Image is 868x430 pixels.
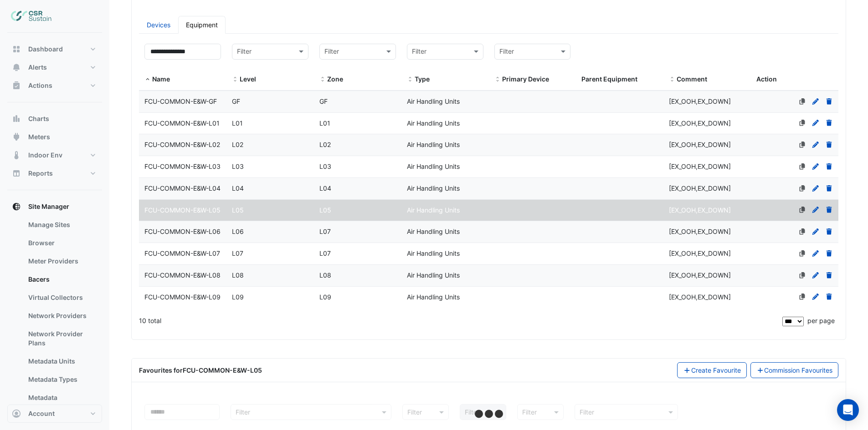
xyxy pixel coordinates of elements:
span: [EX_OOH,EX_DOWN] [669,293,731,301]
span: Parent Equipment [581,75,637,83]
a: Delete [825,184,833,192]
span: FCU-COMMON-E&W-L05 [144,206,221,214]
span: Alerts [28,63,47,72]
span: Air Handling Units [407,141,460,148]
span: Name [152,75,170,83]
button: Actions [7,76,102,95]
div: Open Intercom Messenger [837,399,859,421]
a: Delete [825,249,833,257]
div: Please select Filter first [454,404,512,420]
span: Level [240,75,256,83]
a: No primary device defined [798,184,806,192]
a: Browser [21,234,102,252]
a: Delete [825,162,833,170]
span: Action [756,75,777,83]
span: Name [144,76,151,83]
a: No primary device defined [798,206,806,214]
a: Delete [825,97,833,105]
span: [EX_OOH,EX_DOWN] [669,97,731,105]
a: Commission Favourites [750,362,839,378]
div: 10 total [139,309,781,332]
a: Edit [812,206,820,214]
span: Account [28,409,55,418]
a: Meter Providers [21,252,102,270]
span: Dashboard [28,45,63,54]
span: L01 [319,119,330,127]
span: [EX_OOH,EX_DOWN] [669,249,731,257]
a: Delete [825,119,833,127]
a: Network Providers [21,307,102,325]
a: Metadata Units [21,352,102,370]
button: Dashboard [7,40,102,58]
a: No primary device defined [798,293,806,301]
a: Edit [812,119,820,127]
a: Edit [812,97,820,105]
span: [EX_OOH,EX_DOWN] [669,141,731,148]
app-icon: Actions [12,81,21,90]
a: Virtual Collectors [21,288,102,307]
button: Charts [7,110,102,128]
div: Favourites [139,365,262,375]
a: No primary device defined [798,249,806,257]
app-icon: Site Manager [12,202,21,211]
span: [EX_OOH,EX_DOWN] [669,206,731,214]
a: Delete [825,228,833,235]
span: L03 [232,162,244,170]
span: Air Handling Units [407,271,460,279]
span: FCU-COMMON-E&W-L02 [144,141,220,148]
span: Air Handling Units [407,184,460,192]
span: Air Handling Units [407,228,460,235]
span: L06 [232,228,244,235]
span: L01 [232,119,243,127]
button: Indoor Env [7,146,102,164]
a: Manage Sites [21,216,102,234]
a: Delete [825,271,833,279]
app-icon: Indoor Env [12,151,21,160]
app-icon: Reports [12,169,21,178]
span: Primary Device [494,76,501,83]
span: GF [319,97,328,105]
button: Create Favourite [677,362,747,378]
a: Delete [825,206,833,214]
span: L08 [319,271,331,279]
button: Site Manager [7,197,102,216]
span: FCU-COMMON-E&W-L01 [144,119,220,127]
a: Delete [825,293,833,301]
span: L07 [232,249,243,257]
app-icon: Charts [12,114,21,123]
a: Devices [139,16,178,34]
span: Air Handling Units [407,249,460,257]
a: No primary device defined [798,119,806,127]
span: Type [415,75,430,83]
a: Bacers [21,270,102,288]
span: Air Handling Units [407,97,460,105]
span: Comment [669,76,675,83]
span: L03 [319,162,331,170]
a: Metadata Types [21,370,102,389]
button: Meters [7,128,102,146]
span: FCU-COMMON-E&W-GF [144,97,217,105]
a: Edit [812,293,820,301]
span: Meters [28,132,50,142]
span: Air Handling Units [407,206,460,214]
span: L02 [319,141,331,148]
span: Charts [28,114,49,123]
a: No primary device defined [798,271,806,279]
span: Primary Device [502,75,549,83]
span: FCU-COMMON-E&W-L07 [144,249,220,257]
a: Edit [812,228,820,235]
span: Zone [327,75,343,83]
span: L09 [319,293,331,301]
span: L04 [232,184,244,192]
span: Actions [28,81,52,90]
span: FCU-COMMON-E&W-L06 [144,228,221,235]
span: L08 [232,271,244,279]
span: Zone [319,76,326,83]
a: No primary device defined [798,97,806,105]
span: [EX_OOH,EX_DOWN] [669,119,731,127]
span: FCU-COMMON-E&W-L08 [144,271,221,279]
span: [EX_OOH,EX_DOWN] [669,162,731,170]
app-icon: Dashboard [12,45,21,54]
span: Air Handling Units [407,119,460,127]
a: Edit [812,271,820,279]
